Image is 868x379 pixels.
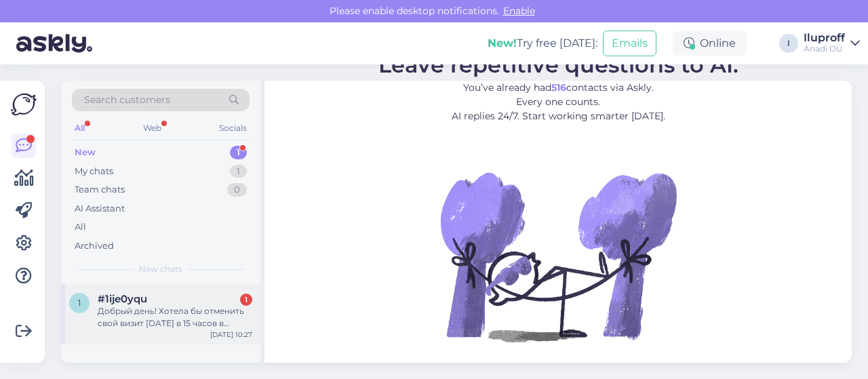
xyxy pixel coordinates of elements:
span: Search customers [84,93,170,107]
div: All [72,119,87,137]
div: Team chats [75,183,125,197]
div: AI Assistant [75,202,125,216]
a: IluproffAnadi OÜ [804,33,860,54]
div: 1 [230,165,247,178]
b: New! [488,37,517,49]
div: Iluproff [804,33,845,43]
b: 516 [551,81,566,94]
span: 1 [78,298,81,308]
img: No Chat active [436,134,680,378]
span: Enable [499,5,539,17]
div: New [75,146,96,159]
div: I [779,34,798,53]
div: Добрый день! Хотела бы отменить свой визит [DATE] в 15 часов в [GEOGRAPHIC_DATA]. Не могу дозвони... [98,305,252,330]
button: Emails [603,31,656,56]
div: 0 [227,183,247,197]
div: Archived [75,239,114,253]
div: Try free [DATE]: [488,35,597,52]
span: Leave repetitive questions to AI. [378,52,738,78]
div: 1 [240,294,252,306]
div: 1 [230,146,247,159]
span: New chats [139,263,182,275]
div: Socials [216,119,250,137]
span: #1ije0yqu [98,293,147,305]
p: You’ve already had contacts via Askly. Every one counts. AI replies 24/7. Start working smarter [... [378,81,738,123]
div: Web [140,119,164,137]
div: Anadi OÜ [804,43,845,54]
div: My chats [75,165,113,178]
div: [DATE] 10:27 [210,330,252,340]
div: All [75,220,86,234]
div: Online [673,31,747,56]
img: Askly Logo [11,92,37,117]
